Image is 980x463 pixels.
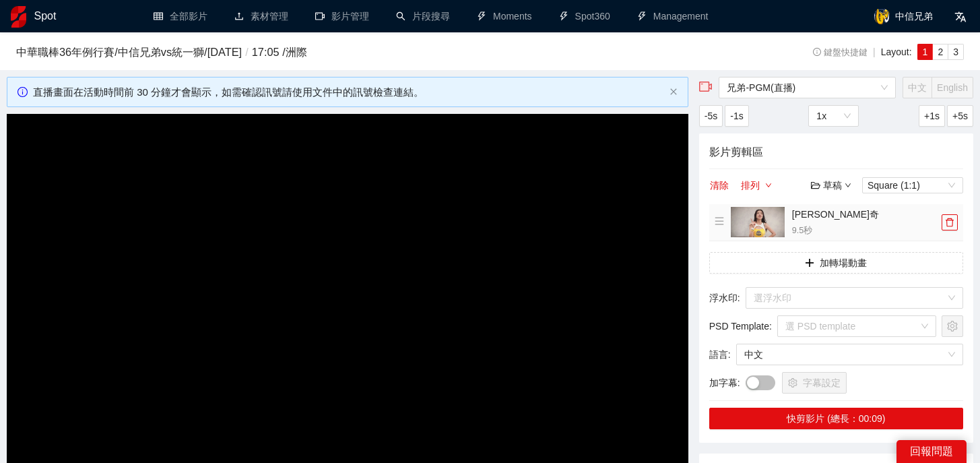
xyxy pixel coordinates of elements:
[18,87,28,97] span: info-circle
[709,408,963,429] button: 快剪影片 (總長：00:09)
[908,82,927,93] span: 中文
[16,44,742,61] h3: 中華職棒36年例行賽 / 中信兄弟 vs 統一獅 / [DATE] 17:05 / 洲際
[845,182,851,189] span: down
[730,109,743,123] span: -1s
[953,47,958,57] span: 3
[705,109,717,123] span: -5s
[874,8,890,24] img: avatar
[765,182,772,190] span: down
[924,109,940,123] span: +1s
[709,290,740,305] span: 浮水印 :
[811,181,820,190] span: folder-open
[637,11,709,22] a: thunderboltManagement
[942,315,963,337] button: setting
[559,11,610,22] a: thunderboltSpot360
[947,105,973,127] button: +5s
[896,440,967,463] div: 回報問題
[868,178,958,193] span: Square (1:1)
[396,11,450,22] a: search片段搜尋
[881,47,912,57] span: Layout:
[242,46,252,58] span: /
[792,224,938,238] p: 9.5 秒
[699,80,713,94] span: video-camera
[709,375,740,390] span: 加字幕 :
[744,344,955,365] span: 中文
[477,11,532,22] a: thunderboltMoments
[731,207,785,237] img: thumbnail.png
[942,218,957,227] span: delete
[709,252,963,274] button: plus加轉場動畫
[727,78,888,98] span: 兄弟-PGM(直播)
[33,84,664,100] div: 直播畫面在活動時間前 30 分鐘才會顯示，如需確認訊號請使用文件中的訊號檢查連結。
[813,48,868,57] span: 鍵盤快捷鍵
[805,258,814,269] span: plus
[873,47,876,57] span: |
[709,177,729,193] button: 清除
[792,207,938,222] h4: [PERSON_NAME]奇
[709,319,772,334] span: PSD Template :
[782,372,847,394] button: setting字幕設定
[725,105,748,127] button: -1s
[919,105,945,127] button: +1s
[709,347,731,362] span: 語言 :
[813,48,822,57] span: info-circle
[715,216,724,226] span: menu
[952,109,968,123] span: +5s
[11,6,26,28] img: logo
[234,11,288,22] a: upload素材管理
[669,88,678,96] span: close
[669,88,678,96] button: close
[699,105,723,127] button: -5s
[816,106,851,126] span: 1x
[740,177,773,193] button: 排列down
[942,214,958,230] button: delete
[709,144,963,160] h4: 影片剪輯區
[315,11,369,22] a: video-camera影片管理
[938,47,943,57] span: 2
[937,82,968,93] span: English
[811,178,851,193] div: 草稿
[154,11,207,22] a: table全部影片
[923,47,928,57] span: 1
